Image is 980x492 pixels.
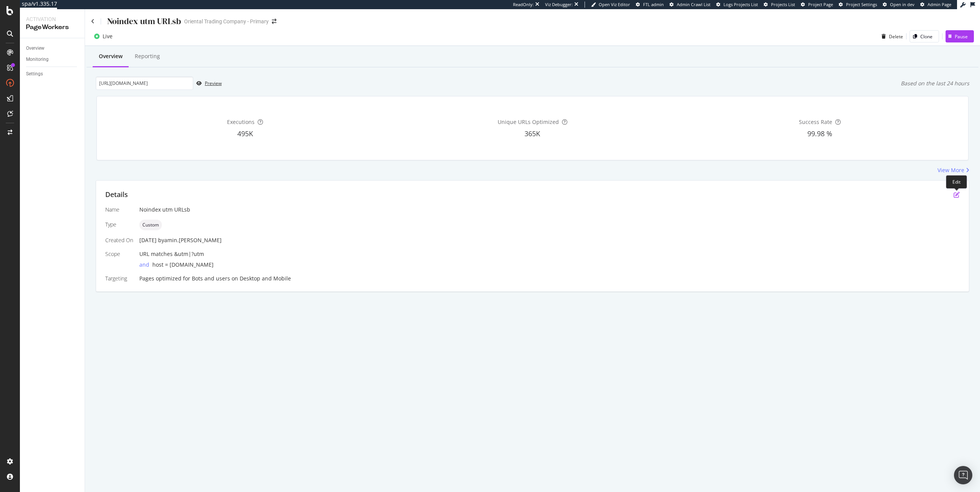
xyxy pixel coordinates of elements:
div: Activation [26,15,78,23]
div: Noindex utm URLsb [139,206,960,213]
div: Details [105,190,128,200]
a: FTL admin [636,2,664,8]
div: PageWorkers [26,23,78,32]
div: View More [938,166,964,174]
div: pen-to-square [954,192,960,198]
a: Monitoring [26,55,79,64]
a: Project Settings [839,2,877,8]
span: Logs Projects List [724,2,758,7]
span: 495K [237,129,253,138]
a: Click to go back [91,19,95,24]
span: Project Page [808,2,833,7]
div: Overview [26,44,44,52]
span: 365K [524,129,540,138]
div: Oriental Trading Company - Primary [184,18,269,25]
div: Scope [105,250,133,258]
div: Settings [26,70,43,78]
a: View More [938,166,969,174]
div: arrow-right-arrow-left [272,19,276,24]
span: Executions [227,118,255,125]
span: Open Viz Editor [599,2,630,7]
div: Created On [105,236,133,244]
a: Projects List [764,2,795,8]
div: Preview [205,80,222,86]
div: Desktop and Mobile [240,275,291,282]
button: Delete [879,30,903,42]
div: and [139,261,152,269]
a: Settings [26,70,79,78]
span: FTL admin [643,2,664,7]
span: URL matches &utm|?utm [139,250,204,257]
span: Project Settings [846,2,877,7]
div: [DATE] [139,236,960,244]
div: Edit [946,175,967,189]
span: Unique URLs Optimized [498,118,559,125]
a: Logs Projects List [716,2,758,8]
div: Overview [99,52,122,60]
div: Bots and users [192,275,230,282]
button: Clone [910,30,939,42]
input: Preview your optimization on a URL [96,77,193,90]
span: Admin Page [928,2,951,7]
div: Live [103,33,113,40]
div: Monitoring [26,55,49,64]
span: host = [DOMAIN_NAME] [152,261,214,268]
a: Project Page [801,2,833,8]
a: Admin Crawl List [670,2,710,8]
div: Targeting [105,275,133,282]
div: Type [105,221,133,228]
div: Open Intercom Messenger [954,466,972,484]
div: Viz Debugger: [545,2,573,8]
div: Noindex utm URLsb [107,15,181,27]
span: Open in dev [890,2,915,7]
span: Admin Crawl List [677,2,710,7]
button: Pause [946,30,974,42]
div: Reporting [135,52,160,60]
span: Projects List [771,2,795,7]
div: Clone [920,33,933,40]
span: Success Rate [799,118,832,125]
div: Delete [889,33,903,40]
div: Name [105,206,133,213]
a: Open in dev [883,2,915,8]
div: Pages optimized for on [139,275,960,282]
div: Pause [955,33,968,40]
a: Overview [26,44,79,52]
span: Custom [142,223,159,227]
span: 99.98 % [807,129,832,138]
div: by amin.[PERSON_NAME] [158,236,222,244]
button: Preview [193,77,222,90]
div: Based on the last 24 hours [901,80,969,87]
a: Open Viz Editor [591,2,630,8]
div: ReadOnly: [513,2,534,8]
a: Admin Page [920,2,951,8]
div: neutral label [139,220,162,230]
